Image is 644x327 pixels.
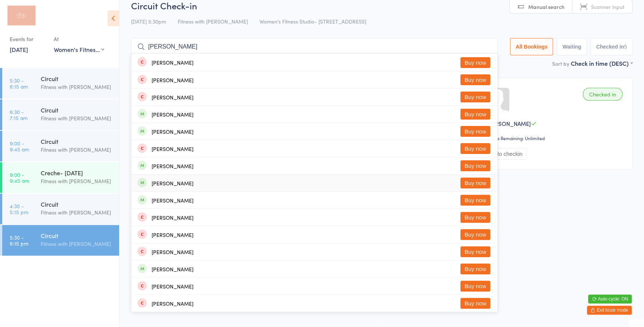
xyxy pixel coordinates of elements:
[557,38,587,55] button: Waiting
[460,298,490,309] button: Buy now
[460,178,490,188] button: Buy now
[41,137,113,145] div: Circuit
[588,294,632,303] button: Auto-cycle: ON
[510,38,553,55] button: All Bookings
[484,148,526,160] button: Undo checkin
[10,77,28,89] time: 5:30 - 6:15 am
[460,57,490,68] button: Buy now
[152,59,193,65] div: [PERSON_NAME]
[152,300,193,306] div: [PERSON_NAME]
[152,283,193,289] div: [PERSON_NAME]
[54,33,104,45] div: At
[2,68,119,99] a: 5:30 -6:15 amCircuitFitness with [PERSON_NAME]
[152,129,193,135] div: [PERSON_NAME]
[624,44,627,50] div: 5
[41,240,113,248] div: Fitness with [PERSON_NAME]
[2,225,119,256] a: 5:30 -6:15 pmCircuitFitness with [PERSON_NAME]
[552,60,569,67] label: Sort by
[131,38,498,55] input: Search
[152,146,193,152] div: [PERSON_NAME]
[460,212,490,223] button: Buy now
[178,18,248,25] span: Fitness with [PERSON_NAME]
[460,246,490,257] button: Buy now
[7,6,35,25] img: Fitness with Zoe
[152,163,193,169] div: [PERSON_NAME]
[10,172,29,183] time: 9:00 - 9:45 am
[484,135,625,141] div: Classes Remaining: Unlimited
[460,92,490,102] button: Buy now
[591,3,625,10] span: Scanner input
[54,45,104,53] div: Women's Fitness Studio- [STREET_ADDRESS]
[486,120,531,127] span: [PERSON_NAME]
[571,59,632,67] div: Check in time (DESC)
[41,106,113,114] div: Circuit
[152,215,193,220] div: [PERSON_NAME]
[10,234,28,246] time: 5:30 - 6:15 pm
[152,249,193,255] div: [PERSON_NAME]
[152,94,193,100] div: [PERSON_NAME]
[41,208,113,217] div: Fitness with [PERSON_NAME]
[460,229,490,240] button: Buy now
[2,194,119,224] a: 4:30 -5:15 pmCircuitFitness with [PERSON_NAME]
[528,3,564,10] span: Manual search
[152,266,193,272] div: [PERSON_NAME]
[41,231,113,240] div: Circuit
[41,74,113,83] div: Circuit
[41,169,113,177] div: Creche- [DATE]
[41,114,113,123] div: Fitness with [PERSON_NAME]
[41,200,113,208] div: Circuit
[583,88,622,101] div: Checked in
[460,195,490,206] button: Buy now
[587,306,632,315] button: Exit kiosk mode
[152,77,193,83] div: [PERSON_NAME]
[591,38,633,55] button: Checked in5
[460,160,490,171] button: Buy now
[10,203,28,215] time: 4:30 - 5:15 pm
[2,99,119,130] a: 6:30 -7:15 amCircuitFitness with [PERSON_NAME]
[10,45,28,53] a: [DATE]
[152,180,193,186] div: [PERSON_NAME]
[152,197,193,203] div: [PERSON_NAME]
[41,177,113,185] div: Fitness with [PERSON_NAME]
[131,18,166,25] span: [DATE] 5:30pm
[10,109,28,121] time: 6:30 - 7:15 am
[460,109,490,120] button: Buy now
[2,131,119,161] a: 9:00 -9:45 amCircuitFitness with [PERSON_NAME]
[460,143,490,154] button: Buy now
[460,281,490,291] button: Buy now
[152,111,193,117] div: [PERSON_NAME]
[10,140,29,152] time: 9:00 - 9:45 am
[152,232,193,238] div: [PERSON_NAME]
[460,74,490,85] button: Buy now
[10,33,46,45] div: Events for
[2,162,119,193] a: 9:00 -9:45 amCreche- [DATE]Fitness with [PERSON_NAME]
[460,126,490,137] button: Buy now
[41,83,113,91] div: Fitness with [PERSON_NAME]
[460,263,490,274] button: Buy now
[259,18,366,25] span: Women's Fitness Studio- [STREET_ADDRESS]
[41,145,113,154] div: Fitness with [PERSON_NAME]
